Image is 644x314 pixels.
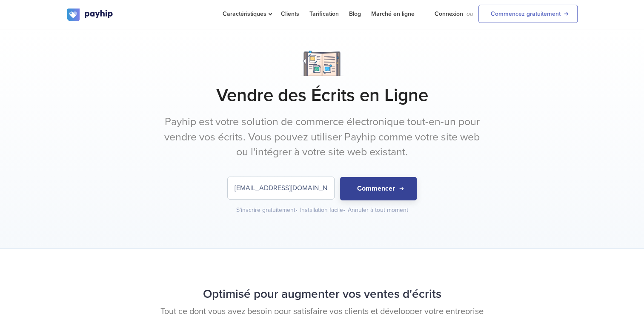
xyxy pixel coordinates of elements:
[348,206,408,214] div: Annuler à tout moment
[300,206,346,214] div: Installation facile
[228,177,334,199] input: Saisissez votre adresse électronique
[67,9,114,21] img: logo.svg
[67,85,578,106] h1: Vendre des Écrits en Ligne
[295,206,298,214] span: •
[67,283,578,305] h2: Optimisé pour augmenter vos ventes d'écrits
[343,206,345,214] span: •
[223,10,271,17] span: Caractéristiques
[236,206,298,214] div: S'inscrire gratuitement
[340,177,417,200] button: Commencer
[478,5,578,23] a: Commencez gratuitement
[301,51,343,76] img: Notebook.png
[163,114,482,160] p: Payhip est votre solution de commerce électronique tout-en-un pour vendre vos écrits. Vous pouvez...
